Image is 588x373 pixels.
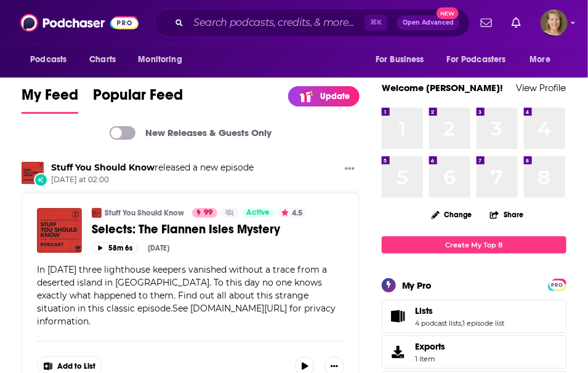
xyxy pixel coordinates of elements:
a: Selects: The Flannen Isles Mystery [92,222,344,237]
a: Stuff You Should Know [105,208,184,218]
a: View Profile [517,82,566,94]
span: [DATE] at 02:00 [51,175,254,185]
span: Popular Feed [93,86,183,111]
span: Lists [416,305,433,316]
button: Show More Button [340,162,360,177]
button: Open AdvancedNew [397,15,459,30]
span: Open Advanced [403,20,454,26]
span: For Podcasters [447,51,506,68]
span: Add to List [57,362,95,371]
p: Update [320,91,350,102]
button: open menu [439,48,524,71]
a: Update [288,86,360,106]
a: Stuff You Should Know [51,162,155,173]
button: Show profile menu [541,9,568,36]
button: open menu [129,48,198,71]
span: Lists [382,300,566,333]
a: Exports [382,335,566,369]
img: User Profile [541,9,568,36]
div: [DATE] [148,244,169,252]
span: Monitoring [138,51,182,68]
img: Selects: The Flannen Isles Mystery [37,208,82,253]
a: Charts [81,48,123,71]
span: PRO [550,281,565,290]
span: Logged in as tvdockum [541,9,568,36]
a: My Feed [22,86,78,114]
span: New [437,7,459,19]
button: open menu [367,48,440,71]
span: Exports [386,343,411,361]
a: New Releases & Guests Only [110,126,272,140]
a: Popular Feed [93,86,183,114]
span: More [530,51,551,68]
div: My Pro [402,279,432,291]
div: New Episode [34,173,47,186]
a: Create My Top 8 [382,236,566,253]
h3: released a new episode [51,162,254,174]
span: Podcasts [30,51,66,68]
button: open menu [22,48,83,71]
button: Share [489,203,524,227]
span: For Business [376,51,424,68]
a: 99 [192,208,217,218]
a: Show notifications dropdown [507,12,526,33]
img: Stuff You Should Know [22,162,44,184]
img: Stuff You Should Know [92,208,102,218]
span: , [462,319,463,327]
input: Search podcasts, credits, & more... [188,13,364,33]
a: Show notifications dropdown [476,12,497,33]
button: 4.5 [278,208,306,218]
span: Exports [416,341,446,352]
span: Selects: The Flannen Isles Mystery [92,222,280,237]
span: Charts [89,51,116,68]
span: 99 [204,207,212,219]
a: PRO [550,279,565,289]
span: 1 item [416,355,446,363]
span: My Feed [22,86,78,111]
span: ⌘ K [364,15,387,31]
img: Podchaser - Follow, Share and Rate Podcasts [20,11,139,34]
a: 4 podcast lists [416,319,462,327]
span: In [DATE] three lighthouse keepers vanished without a trace from a deserted island in [GEOGRAPHIC... [37,264,336,327]
a: Welcome [PERSON_NAME]! [382,82,504,94]
a: Lists [416,305,505,316]
a: Active [242,208,275,218]
span: Active [247,207,270,219]
div: Search podcasts, credits, & more... [155,9,470,37]
button: open menu [522,48,566,71]
button: 58m 6s [92,242,138,254]
a: 1 episode list [463,319,505,327]
a: Lists [386,308,411,325]
button: Change [424,207,480,222]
